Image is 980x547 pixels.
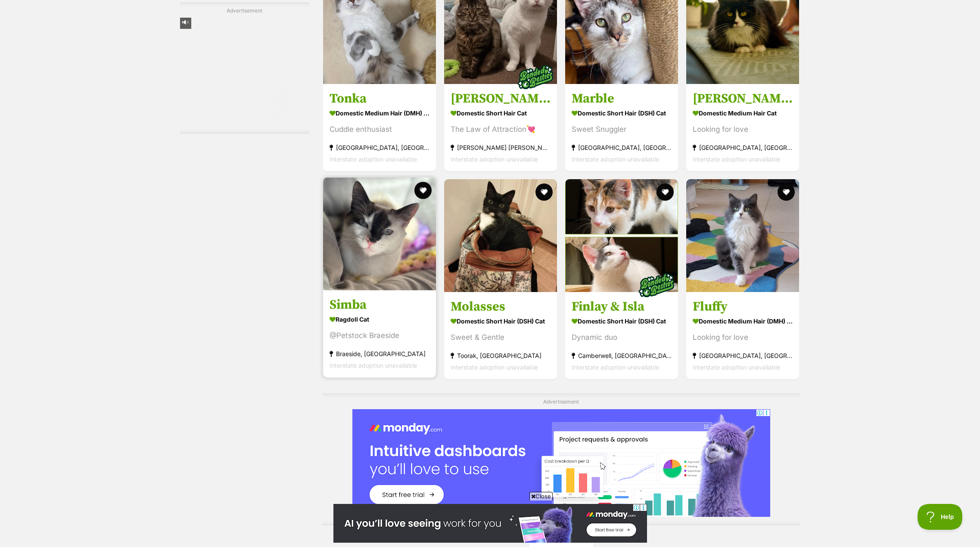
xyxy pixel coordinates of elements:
h3: Tonka [330,90,429,106]
span: Interstate adoption unavailable [572,155,659,162]
iframe: Advertisement [352,409,770,517]
a: Fluffy Domestic Medium Hair (DMH) Cat Looking for love [GEOGRAPHIC_DATA], [GEOGRAPHIC_DATA] Inter... [686,292,799,379]
h3: Fluffy [693,298,793,315]
a: Simba Ragdoll Cat @Petstock Braeside Braeside, [GEOGRAPHIC_DATA] Interstate adoption unavailable [323,290,436,378]
iframe: Advertisement [180,18,309,126]
strong: [GEOGRAPHIC_DATA], [GEOGRAPHIC_DATA] [693,141,793,153]
a: Molasses Domestic Short Hair (DSH) Cat Sweet & Gentle Toorak, [GEOGRAPHIC_DATA] Interstate adopti... [444,292,557,379]
button: favourite [778,183,795,201]
img: Simba - Ragdoll Cat [323,177,436,290]
strong: Domestic Medium Hair Cat [693,106,793,119]
span: Interstate adoption unavailable [451,155,538,162]
a: Marble Domestic Short Hair (DSH) Cat Sweet Snuggler [GEOGRAPHIC_DATA], [GEOGRAPHIC_DATA] Intersta... [565,84,678,171]
strong: Ragdoll Cat [330,313,429,326]
strong: Domestic Short Hair Cat [451,106,551,119]
div: Sweet Snuggler [572,123,672,135]
h3: Marble [572,90,672,106]
span: Interstate adoption unavailable [693,364,780,371]
strong: [GEOGRAPHIC_DATA], [GEOGRAPHIC_DATA] [572,141,672,153]
a: Tonka Domestic Medium Hair (DMH) Cat Cuddle enthusiast [GEOGRAPHIC_DATA], [GEOGRAPHIC_DATA] Inter... [323,84,436,171]
strong: Braeside, [GEOGRAPHIC_DATA] [330,348,429,360]
strong: Domestic Medium Hair (DMH) Cat [693,315,793,327]
h3: Simba [330,297,429,313]
span: Interstate adoption unavailable [572,364,659,371]
div: The Law of Attraction💘 [451,123,551,135]
a: Finlay & Isla Domestic Short Hair (DSH) Cat Dynamic duo Camberwell, [GEOGRAPHIC_DATA] Interstate ... [565,292,678,379]
strong: Domestic Short Hair (DSH) Cat [572,106,672,119]
span: Interstate adoption unavailable [330,155,417,162]
span: Close [529,492,553,500]
div: Advertisement [322,393,800,525]
button: favourite [535,183,553,201]
h3: Molasses [451,298,551,315]
div: @Petstock Braeside [330,330,429,342]
div: Sweet & Gentle [451,332,551,343]
iframe: Help Scout Beacon - Open [918,504,963,530]
strong: Camberwell, [GEOGRAPHIC_DATA] [572,350,672,361]
div: Cuddle enthusiast [330,123,429,135]
button: favourite [656,183,674,201]
img: Molasses - Domestic Short Hair (DSH) Cat [444,179,557,292]
strong: Toorak, [GEOGRAPHIC_DATA] [451,350,551,361]
a: [PERSON_NAME] Domestic Medium Hair Cat Looking for love [GEOGRAPHIC_DATA], [GEOGRAPHIC_DATA] Inte... [686,84,799,171]
h3: [PERSON_NAME] [693,90,793,106]
img: bonded besties [514,55,557,98]
img: Finlay & Isla - Domestic Short Hair (DSH) Cat [565,179,678,292]
strong: [PERSON_NAME] [PERSON_NAME], [GEOGRAPHIC_DATA] [451,141,551,153]
span: Interstate adoption unavailable [330,362,417,369]
strong: [GEOGRAPHIC_DATA], [GEOGRAPHIC_DATA] [330,141,429,153]
strong: Domestic Medium Hair (DMH) Cat [330,106,429,119]
a: [PERSON_NAME] & Mist💜💙 Domestic Short Hair Cat The Law of Attraction💘 [PERSON_NAME] [PERSON_NAME]... [444,84,557,171]
strong: Domestic Short Hair (DSH) Cat [572,315,672,327]
iframe: Advertisement [333,504,647,543]
div: Looking for love [693,332,793,343]
strong: [GEOGRAPHIC_DATA], [GEOGRAPHIC_DATA] [693,350,793,361]
div: Looking for love [693,123,793,135]
strong: Domestic Short Hair (DSH) Cat [451,315,551,327]
button: favourite [414,182,432,199]
div: Dynamic duo [572,332,672,343]
span: Interstate adoption unavailable [693,155,780,162]
span: Interstate adoption unavailable [451,364,538,371]
div: Advertisement [180,2,309,134]
img: bonded besties [635,264,678,307]
h3: [PERSON_NAME] & Mist💜💙 [451,90,551,106]
h3: Finlay & Isla [572,298,672,315]
img: Fluffy - Domestic Medium Hair (DMH) Cat [686,179,799,292]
